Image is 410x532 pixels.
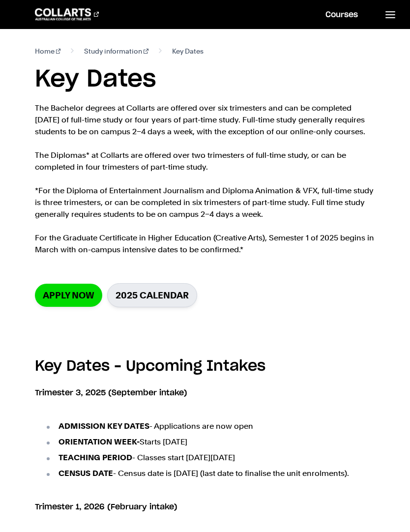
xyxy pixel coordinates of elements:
[45,436,375,448] li: Starts [DATE]
[59,421,149,431] strong: ADMISSION KEY DATES
[45,420,375,432] li: - Applications are now open
[35,501,375,513] h6: Trimester 1, 2026 (February intake)
[35,65,375,94] h1: Key Dates
[35,387,375,399] h6: Trimester 3, 2025 (September intake)
[59,437,140,446] strong: ORIENTATION WEEK-
[35,45,61,57] a: Home
[59,469,113,478] strong: CENSUS DATE
[45,468,375,479] li: - Census date is [DATE] (last date to finalise the unit enrolments).
[45,452,375,464] li: - Classes start [DATE][DATE]
[35,8,99,20] div: Go to homepage
[84,45,148,57] a: Study information
[35,355,375,378] h3: Key Dates – Upcoming Intakes
[35,102,375,256] p: The Bachelor degrees at Collarts are offered over six trimesters and can be completed [DATE] of f...
[35,284,102,307] a: Apply now
[172,45,204,57] span: Key Dates
[59,453,132,462] strong: TEACHING PERIOD
[107,283,197,307] a: 2025 Calendar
